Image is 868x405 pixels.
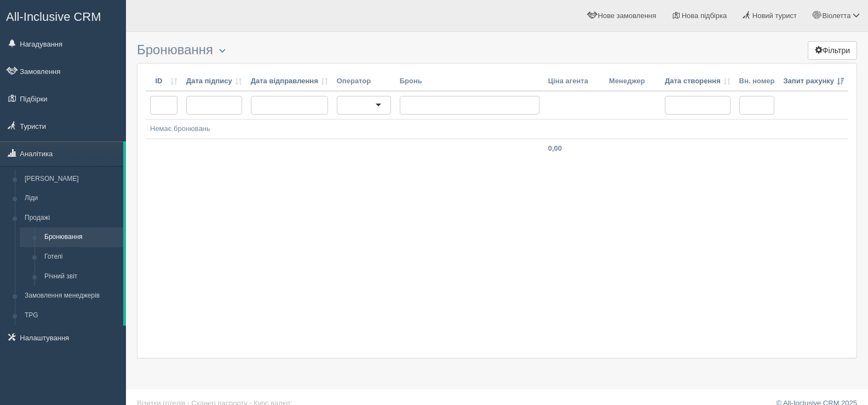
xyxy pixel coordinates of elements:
span: Нова підбірка [682,12,727,20]
a: Готелі [39,247,123,267]
span: All-Inclusive CRM [6,10,101,24]
a: Дата підпису [186,76,242,87]
th: Ціна агента [544,72,605,92]
a: Ліди [20,189,123,208]
a: Дата відправлення [251,76,328,87]
span: Новий турист [752,12,797,20]
a: Замовлення менеджерів [20,286,123,306]
th: Бронь [395,72,544,92]
button: Фільтри [808,41,857,60]
span: Нове замовлення [598,12,656,20]
a: Бронювання [39,227,123,247]
a: Дата створення [665,76,731,87]
th: Менеджер [605,72,660,92]
span: Віолетта [822,12,850,20]
th: Оператор [332,72,395,92]
div: Немає бронювань [150,124,844,134]
a: All-Inclusive CRM [1,1,125,31]
th: Вн. номер [735,72,779,92]
a: ID [150,76,177,87]
a: Запит рахунку [783,76,844,87]
a: [PERSON_NAME] [20,169,123,189]
h3: Бронювання [137,43,857,58]
td: 0,00 [544,139,605,158]
a: Продажі [20,208,123,228]
a: Річний звіт [39,267,123,287]
a: TPG [20,306,123,326]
